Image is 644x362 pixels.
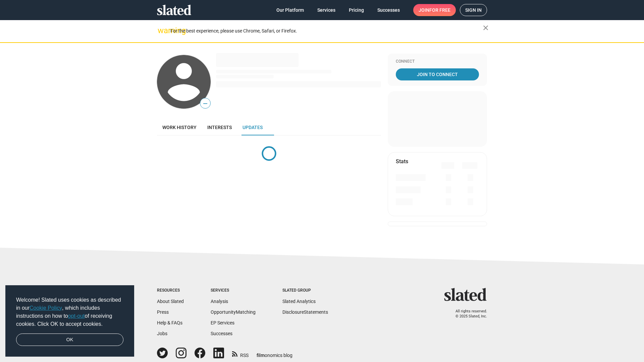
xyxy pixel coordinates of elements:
span: Interests [207,125,232,130]
span: Work history [162,125,197,130]
a: Pricing [343,4,369,16]
mat-icon: warning [158,26,166,35]
div: Connect [396,59,479,64]
span: — [200,99,210,108]
span: for free [429,4,450,16]
a: RSS [232,348,249,359]
a: Updates [237,119,268,135]
a: About Slated [157,299,184,304]
a: Slated Analytics [282,299,316,304]
div: Slated Group [282,288,328,293]
a: opt-out [68,313,85,319]
a: Interests [202,119,237,135]
a: Successes [211,331,232,336]
span: Successes [377,4,400,16]
div: cookieconsent [5,285,134,357]
span: Pricing [349,4,364,16]
span: Join To Connect [397,68,478,80]
a: DisclosureStatements [282,309,328,315]
span: Updates [243,125,263,130]
a: filmonomics blog [257,347,292,359]
mat-card-title: Stats [396,158,408,165]
a: Successes [372,4,405,16]
mat-icon: close [482,24,490,32]
a: Press [157,309,169,315]
a: Joinfor free [413,4,456,16]
div: For the best experience, please use Chrome, Safari, or Firefox. [170,26,483,36]
a: Sign in [460,4,487,16]
div: Services [211,288,256,293]
a: Help & FAQs [157,320,182,325]
a: Services [312,4,341,16]
a: Jobs [157,331,167,336]
a: Work history [157,119,202,135]
span: Welcome! Slated uses cookies as described in our , which includes instructions on how to of recei... [16,296,123,328]
a: Analysis [211,299,228,304]
a: Our Platform [271,4,309,16]
a: Cookie Policy [30,305,62,311]
p: All rights reserved. © 2025 Slated, Inc. [448,309,487,319]
a: dismiss cookie message [16,334,123,346]
span: Services [317,4,335,16]
a: OpportunityMatching [211,309,256,315]
span: film [257,353,265,358]
a: Join To Connect [396,68,479,80]
a: EP Services [211,320,234,325]
span: Join [419,4,450,16]
div: Resources [157,288,184,293]
span: Sign in [465,4,482,16]
span: Our Platform [276,4,304,16]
